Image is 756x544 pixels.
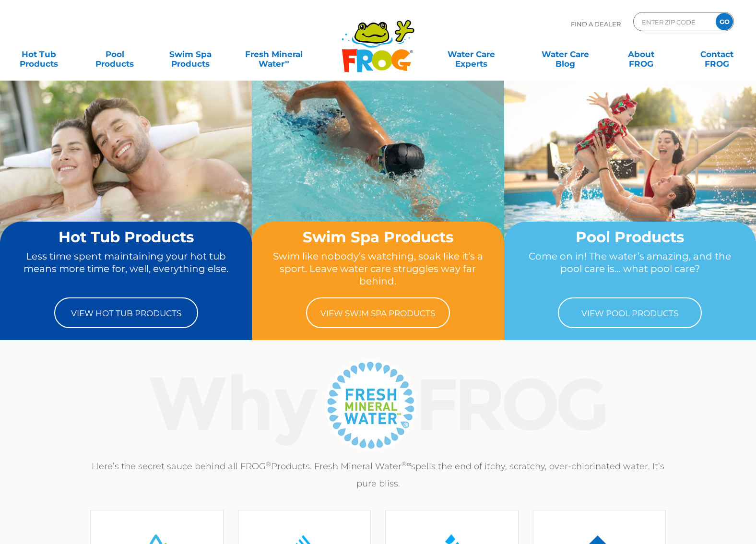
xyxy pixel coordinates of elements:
a: AboutFROG [612,45,671,64]
a: Swim SpaProducts [161,45,220,64]
a: View Hot Tub Products [54,297,198,328]
sup: ® [266,460,271,468]
img: home-banner-swim-spa-short [252,80,504,268]
a: View Swim Spa Products [306,297,450,328]
a: Water CareBlog [536,45,595,64]
a: Fresh MineralWater∞ [237,45,311,64]
input: GO [716,13,733,30]
h2: Swim Spa Products [270,229,485,245]
h2: Pool Products [522,229,738,245]
sup: ®∞ [402,460,412,468]
img: home-banner-pool-short [504,80,756,268]
a: Water CareExperts [423,45,519,64]
a: Hot TubProducts [10,45,69,64]
h2: Hot Tub Products [18,229,234,245]
a: View Pool Products [558,297,702,328]
a: PoolProducts [85,45,144,64]
p: Here’s the secret sauce behind all FROG Products. Fresh Mineral Water spells the end of itchy, sc... [83,458,673,492]
sup: ∞ [284,58,289,65]
p: Less time spent maintaining your hot tub means more time for, well, everything else. [18,250,234,288]
p: Swim like nobody’s watching, soak like it’s a sport. Leave water care struggles way far behind. [270,250,485,288]
p: Come on in! The water’s amazing, and the pool care is… what pool care? [522,250,738,288]
img: Why Frog [130,357,626,453]
a: ContactFROG [687,45,746,64]
p: Find A Dealer [571,12,621,36]
input: Zip Code Form [641,15,706,29]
